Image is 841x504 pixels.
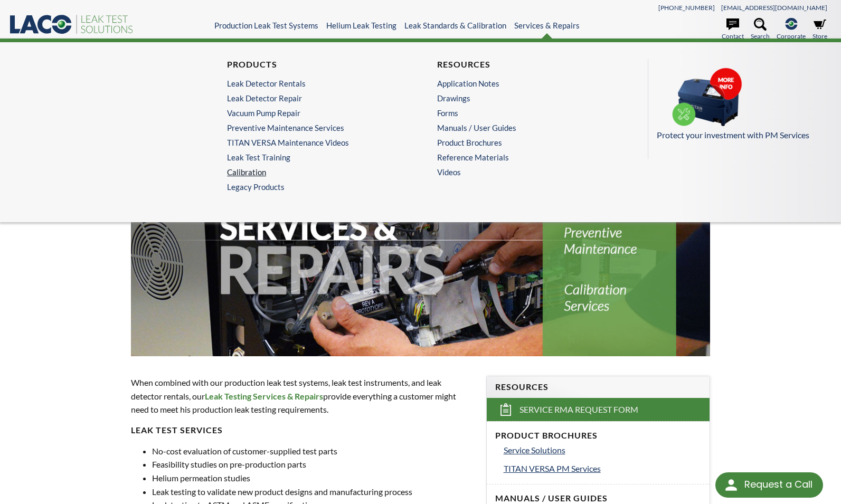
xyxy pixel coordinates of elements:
a: Drawings [437,93,609,103]
a: Helium Leak Testing [326,21,396,30]
a: Leak Test Training [227,153,399,162]
a: Contact [722,18,744,41]
a: Service RMA Request Form [487,398,710,421]
a: Leak Detector Rentals [227,79,399,88]
a: Service Solutions [504,443,701,457]
a: Preventive Maintenance Services [227,123,399,132]
img: round button [723,477,740,493]
h4: Leak Test Services [131,425,473,436]
strong: Leak Testing Services & Repairs [205,391,323,401]
li: Leak testing to validate new product designs and manufacturing process [152,485,473,499]
h4: Resources [437,59,609,70]
li: Feasibility studies on pre-production parts [152,458,473,471]
a: Legacy Products [227,182,404,192]
span: Service RMA Request Form [519,404,638,415]
li: Helium permeation studies [152,471,473,485]
h4: Resources [495,382,701,393]
a: Forms [437,108,609,118]
a: Application Notes [437,79,609,88]
div: Request a Call [715,472,823,498]
a: Leak Detector Repair [227,93,399,103]
a: [EMAIL_ADDRESS][DOMAIN_NAME] [721,4,827,12]
a: TITAN VERSA Maintenance Videos [227,138,399,147]
a: TITAN VERSA PM Services [504,462,701,476]
a: Leak Standards & Calibration [404,21,506,30]
span: TITAN VERSA PM Services [504,463,601,473]
span: Service Solutions [504,445,565,455]
img: Menu_Pod_Service.png [657,68,762,127]
a: Store [812,18,827,41]
h4: Products [227,59,399,70]
a: Production Leak Test Systems [214,21,318,30]
a: Videos [437,167,614,177]
a: Services & Repairs [514,21,580,30]
a: Product Brochures [437,138,609,147]
li: No-cost evaluation of customer-supplied test parts [152,444,473,458]
a: Vacuum Pump Repair [227,108,399,118]
h4: Product Brochures [495,430,701,441]
h4: Manuals / User Guides [495,493,701,504]
a: [PHONE_NUMBER] [658,4,715,12]
a: Reference Materials [437,153,609,162]
div: Request a Call [744,472,812,497]
span: Corporate [777,31,806,41]
a: Protect your investment with PM Services [657,68,825,142]
a: Calibration [227,167,399,177]
a: Search [751,18,770,41]
img: Service & Repairs header [131,125,710,356]
a: Manuals / User Guides [437,123,609,132]
p: When combined with our production leak test systems, leak test instruments, and leak detector ren... [131,376,473,416]
p: Protect your investment with PM Services [657,128,825,142]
